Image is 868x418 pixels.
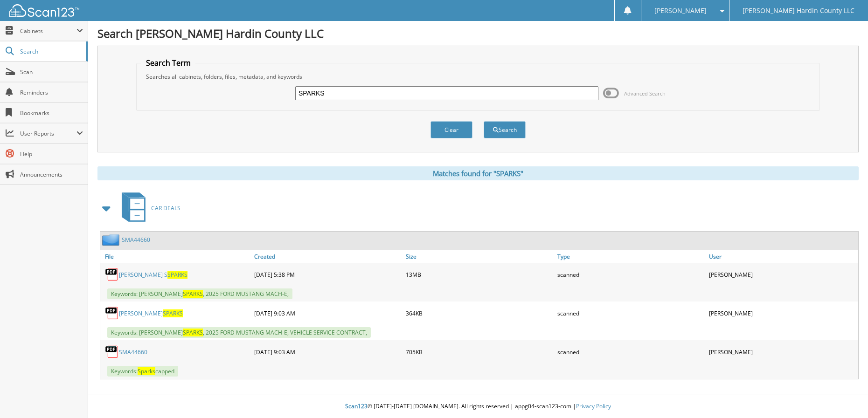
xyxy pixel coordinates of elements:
[555,250,707,263] a: Type
[707,304,858,322] div: [PERSON_NAME]
[119,309,183,317] a: [PERSON_NAME]SPARKS
[821,373,868,418] iframe: Chat Widget
[252,343,403,361] div: [DATE] 9:03 AM
[624,90,666,97] span: Advanced Search
[100,250,252,263] a: File
[403,265,555,284] div: 13MB
[20,171,83,178] span: Announcements
[9,4,79,17] img: scan123-logo-white.svg
[20,68,83,76] span: Scan
[555,304,707,322] div: scanned
[576,402,611,410] a: Privacy Policy
[20,89,83,96] span: Reminders
[151,204,181,212] span: CAR DEALS
[484,121,526,138] button: Search
[654,8,707,14] span: [PERSON_NAME]
[707,343,858,361] div: [PERSON_NAME]
[183,329,203,336] span: SPARKS
[107,288,292,299] span: Keywords: [PERSON_NAME] , 2025 FORD MUSTANG MACH-E,
[20,109,83,117] span: Bookmarks
[403,343,555,361] div: 705KB
[183,290,203,298] span: SPARKS
[20,27,76,35] span: Cabinets
[403,250,555,263] a: Size
[88,395,868,418] div: © [DATE]-[DATE] [DOMAIN_NAME]. All rights reserved | appg04-scan123-com |
[141,58,195,68] legend: Search Term
[403,304,555,322] div: 364KB
[105,267,119,281] img: PDF.png
[107,366,178,377] span: Keywords: capped
[555,265,707,284] div: scanned
[20,130,76,137] span: User Reports
[105,345,119,359] img: PDF.png
[252,250,403,263] a: Created
[97,26,859,41] h1: Search [PERSON_NAME] Hardin County LLC
[119,348,147,356] a: SMA44660
[122,236,150,244] a: SMA44660
[102,234,122,246] img: folder2.png
[97,166,859,180] div: Matches found for "SPARKS"
[105,306,119,320] img: PDF.png
[107,327,371,338] span: Keywords: [PERSON_NAME] , 2025 FORD MUSTANG MACH-E, VEHICLE SERVICE CONTRACT,
[138,367,155,375] span: Sparks
[555,343,707,361] div: scanned
[119,271,187,279] a: [PERSON_NAME] SSPARKS
[252,265,403,284] div: [DATE] 5:38 PM
[116,190,181,226] a: CAR DEALS
[20,48,82,55] span: Search
[431,121,472,138] button: Clear
[252,304,403,322] div: [DATE] 9:03 AM
[20,150,83,158] span: Help
[163,309,183,317] span: SPARKS
[345,402,368,410] span: Scan123
[141,73,815,81] div: Searches all cabinets, folders, files, metadata, and keywords
[743,8,854,14] span: [PERSON_NAME] Hardin County LLC
[707,265,858,284] div: [PERSON_NAME]
[707,250,858,263] a: User
[167,271,187,279] span: SPARKS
